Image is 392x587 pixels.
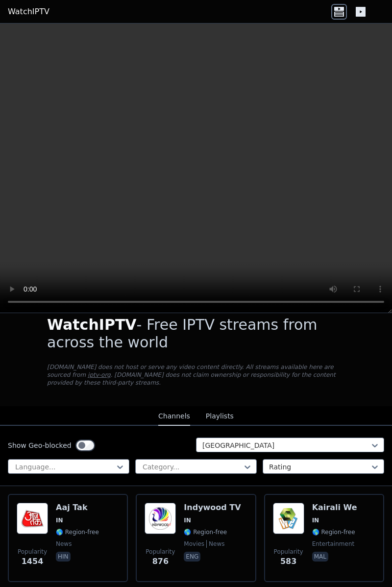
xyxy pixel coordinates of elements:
[8,440,72,450] label: Show Geo-blocked
[312,528,355,536] span: 🌎 Region-free
[18,548,47,556] span: Popularity
[56,503,99,513] h6: Aaj Tak
[56,516,63,524] span: IN
[184,528,227,536] span: 🌎 Region-free
[184,552,200,562] p: eng
[312,503,357,513] h6: Kairali We
[152,556,169,567] span: 876
[17,503,48,534] img: Aaj Tak
[47,316,137,333] span: WatchIPTV
[56,528,99,536] span: 🌎 Region-free
[145,503,176,534] img: Indywood TV
[274,548,303,556] span: Popularity
[8,6,49,18] a: WatchIPTV
[22,556,44,567] span: 1454
[56,540,72,548] span: news
[47,316,345,351] h1: - Free IPTV streams from across the world
[206,540,224,548] span: news
[280,556,296,567] span: 583
[312,552,328,562] p: mal
[56,552,71,562] p: hin
[184,503,241,513] h6: Indywood TV
[184,516,191,524] span: IN
[146,548,175,556] span: Popularity
[47,363,345,387] p: [DOMAIN_NAME] does not host or serve any video content directly. All streams available here are s...
[312,516,319,524] span: IN
[88,371,111,378] a: iptv-org
[206,407,234,426] button: Playlists
[273,503,304,534] img: Kairali We
[184,540,204,548] span: movies
[312,540,355,548] span: entertainment
[158,407,190,426] button: Channels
